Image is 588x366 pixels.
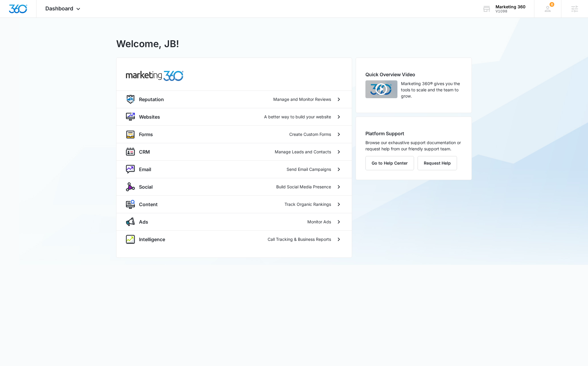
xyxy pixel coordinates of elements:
[126,71,183,81] img: common.products.marketing.title
[116,108,352,125] a: websiteWebsitesA better way to build your website
[116,160,352,178] a: nurtureEmailSend Email Campaigns
[116,213,352,230] a: adsAdsMonitor Ads
[116,178,352,195] a: socialSocialBuild Social Media Presence
[126,235,135,244] img: intelligence
[307,219,331,225] p: Monitor Ads
[126,130,135,139] img: forms
[418,156,457,170] button: Request Help
[139,183,153,190] p: Social
[275,149,331,155] p: Manage Leads and Contacts
[139,131,153,138] p: Forms
[365,80,397,98] img: Quick Overview Video
[365,130,462,137] h2: Platform Support
[549,2,554,7] span: 6
[287,166,331,172] p: Send Email Campaigns
[45,5,73,12] span: Dashboard
[126,182,135,191] img: social
[139,236,165,243] p: Intelligence
[264,114,331,120] p: A better way to build your website
[365,71,462,78] h2: Quick Overview Video
[273,96,331,102] p: Manage and Monitor Reviews
[116,230,352,248] a: intelligenceIntelligenceCall Tracking & Business Reports
[139,166,151,173] p: Email
[126,217,135,226] img: ads
[365,156,414,170] button: Go to Help Center
[126,200,135,209] img: content
[285,201,331,207] p: Track Organic Rankings
[139,148,150,155] p: CRM
[139,96,164,103] p: Reputation
[126,147,135,156] img: crm
[126,165,135,174] img: nurture
[116,143,352,160] a: crmCRMManage Leads and Contacts
[496,4,525,9] div: account name
[276,184,331,190] p: Build Social Media Presence
[116,90,352,108] a: reputationReputationManage and Monitor Reviews
[268,236,331,242] p: Call Tracking & Business Reports
[139,201,158,208] p: Content
[401,80,462,99] p: Marketing 360® gives you the tools to scale and the team to grow.
[496,9,525,13] div: account id
[126,112,135,121] img: website
[126,95,135,104] img: reputation
[549,2,554,7] div: notifications count
[418,160,457,166] a: Request Help
[139,218,148,225] p: Ads
[139,113,160,120] p: Websites
[289,131,331,137] p: Create Custom Forms
[365,139,462,152] p: Browse our exhaustive support documentation or request help from our friendly support team.
[365,160,418,166] a: Go to Help Center
[116,195,352,213] a: contentContentTrack Organic Rankings
[116,37,179,51] h1: Welcome, JB!
[116,125,352,143] a: formsFormsCreate Custom Forms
